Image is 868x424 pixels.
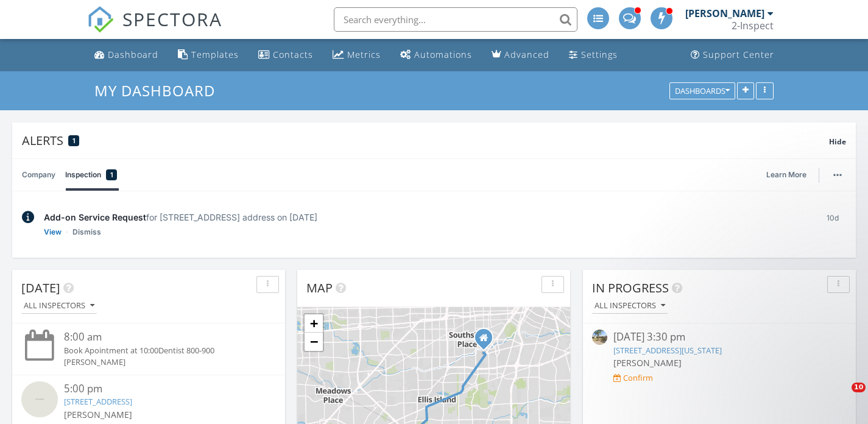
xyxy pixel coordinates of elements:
a: Zoom out [305,333,323,351]
a: Settings [564,44,623,66]
span: 10 [852,383,866,392]
div: [PERSON_NAME] [685,7,764,19]
div: 8:00 am [64,330,255,345]
span: [PERSON_NAME] [64,409,132,420]
div: Dashboards [675,87,730,95]
div: [PERSON_NAME] [64,356,255,368]
span: Map [306,280,333,296]
div: All Inspectors [595,302,665,310]
iframe: Intercom live chat [827,383,856,412]
div: Advanced [504,49,549,60]
img: The Best Home Inspection Software - Spectora [87,6,114,33]
div: Settings [581,49,618,60]
img: info-2c025b9f2229fc06645a.svg [22,211,34,224]
span: [PERSON_NAME] [613,357,682,369]
a: Company [22,159,55,191]
img: streetview [592,330,607,345]
a: Metrics [328,44,386,66]
div: Dashboard [108,49,158,60]
a: SPECTORA [87,16,222,42]
a: Templates [173,44,244,66]
div: for [STREET_ADDRESS] address on [DATE] [44,211,809,224]
div: Confirm [623,373,653,383]
span: 1 [72,136,76,145]
a: Inspection [65,159,117,191]
div: Contacts [273,49,313,60]
input: Search everything... [334,7,577,32]
img: streetview [21,381,58,418]
div: Metrics [347,49,381,60]
div: Automations [414,49,472,60]
a: View [44,226,62,238]
a: [DATE] 3:30 pm [STREET_ADDRESS][US_STATE] [PERSON_NAME] Confirm [592,330,847,384]
span: SPECTORA [122,6,222,32]
div: All Inspectors [24,302,94,310]
span: Hide [829,136,846,147]
img: ellipsis-632cfdd7c38ec3a7d453.svg [833,174,842,176]
div: Templates [191,49,239,60]
a: Learn More [766,169,814,181]
div: 8205 Braesmain Dr #20096, Houston TX 77025 [484,337,491,345]
a: Advanced [487,44,554,66]
div: Support Center [703,49,774,60]
a: Dismiss [72,226,101,238]
span: 1 [110,169,113,181]
a: Contacts [253,44,318,66]
div: 5:00 pm [64,381,255,397]
a: [STREET_ADDRESS] [64,396,132,407]
a: [STREET_ADDRESS][US_STATE] [613,345,722,356]
a: My Dashboard [94,80,225,101]
a: Automations (Advanced) [395,44,477,66]
div: Alerts [22,132,829,149]
span: Add-on Service Request [44,212,146,222]
button: All Inspectors [21,298,97,314]
a: Confirm [613,372,653,384]
span: [DATE] [21,280,60,296]
span: In Progress [592,280,669,296]
div: Book Apointment at 10:00Dentist 800-900 [64,345,255,356]
a: Dashboard [90,44,163,66]
div: 10d [819,211,846,238]
div: 2-Inspect [732,19,774,32]
button: Dashboards [669,82,735,99]
a: Zoom in [305,314,323,333]
button: All Inspectors [592,298,668,314]
div: [DATE] 3:30 pm [613,330,825,345]
a: Support Center [686,44,779,66]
